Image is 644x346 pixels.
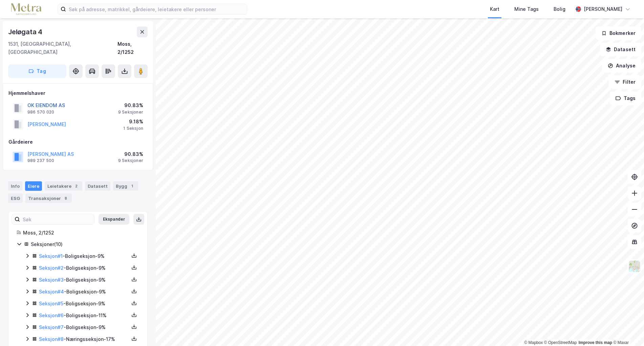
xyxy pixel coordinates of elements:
a: Improve this map [579,340,612,345]
div: 90.83% [118,150,143,158]
img: metra-logo.256734c3b2bbffee19d4.png [11,3,41,15]
a: Seksjon#1 [39,253,63,259]
div: - Boligseksjon - 9% [39,300,129,308]
div: 9 Seksjoner [118,109,143,115]
div: ESG [8,194,23,203]
div: Eiere [25,181,42,191]
a: Seksjon#8 [39,336,64,342]
a: Seksjon#4 [39,289,64,294]
div: Mine Tags [514,5,539,13]
div: 1531, [GEOGRAPHIC_DATA], [GEOGRAPHIC_DATA] [8,40,117,56]
a: Seksjon#2 [39,265,64,271]
div: Gårdeiere [8,138,147,146]
div: Datasett [85,181,110,191]
div: Kontrollprogram for chat [610,313,644,346]
div: Bolig [554,5,565,13]
iframe: Chat Widget [610,313,644,346]
button: Filter [609,75,641,89]
a: Seksjon#6 [39,312,64,318]
div: [PERSON_NAME] [584,5,622,13]
div: - Boligseksjon - 9% [39,264,129,272]
div: Kart [490,5,499,13]
div: Bygg [113,181,138,191]
a: Mapbox [524,340,543,345]
a: Seksjon#5 [39,301,63,306]
div: 90.83% [118,101,143,109]
div: 9 Seksjoner [118,158,143,163]
button: Datasett [600,43,641,56]
div: Moss, 2/1252 [117,40,148,56]
a: Seksjon#7 [39,324,64,330]
div: Seksjoner ( 10 ) [31,240,139,248]
div: 8 [62,195,69,202]
div: - Boligseksjon - 11% [39,311,129,320]
div: Info [8,181,22,191]
div: Leietakere [45,181,82,191]
div: - Boligseksjon - 9% [39,323,129,331]
div: - Boligseksjon - 9% [39,288,129,296]
div: Jeløgata 4 [8,26,44,37]
div: - Boligseksjon - 9% [39,252,129,260]
div: - Boligseksjon - 9% [39,276,129,284]
button: Bokmerker [596,26,641,40]
div: Hjemmelshaver [8,89,147,97]
button: Tag [8,64,66,78]
a: Seksjon#3 [39,277,64,283]
div: - Næringsseksjon - 17% [39,335,129,343]
button: Analyse [602,59,641,73]
div: 2 [73,183,80,189]
div: Transaksjoner [25,194,72,203]
input: Søk [20,214,94,224]
div: Moss, 2/1252 [23,229,139,237]
div: 1 Seksjon [123,126,143,131]
img: Z [628,260,641,273]
div: 989 237 500 [27,158,54,163]
div: 9.18% [123,118,143,126]
button: Tags [610,91,641,105]
input: Søk på adresse, matrikkel, gårdeiere, leietakere eller personer [66,4,247,14]
div: 986 570 020 [27,109,54,115]
button: Ekspander [99,214,129,225]
div: 1 [129,183,135,189]
a: OpenStreetMap [544,340,577,345]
